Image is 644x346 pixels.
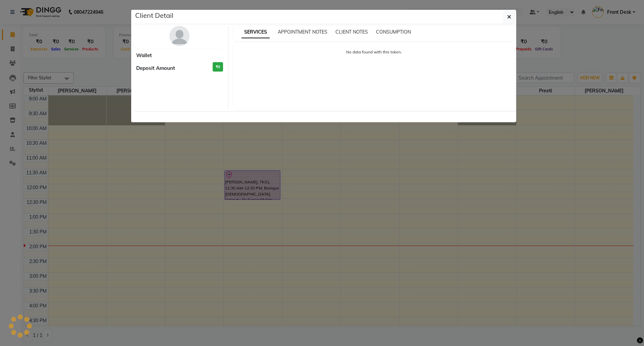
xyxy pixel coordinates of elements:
span: SERVICES [241,26,270,38]
span: CLIENT NOTES [335,29,368,35]
span: Deposit Amount [136,64,175,72]
span: Wallet [136,52,152,59]
p: No data found with this token. [240,49,508,55]
span: APPOINTMENT NOTES [278,29,327,35]
span: CONSUMPTION [376,29,411,35]
h5: Client Detail [135,10,173,20]
h3: ₹0 [213,62,223,72]
img: avatar [169,26,190,46]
